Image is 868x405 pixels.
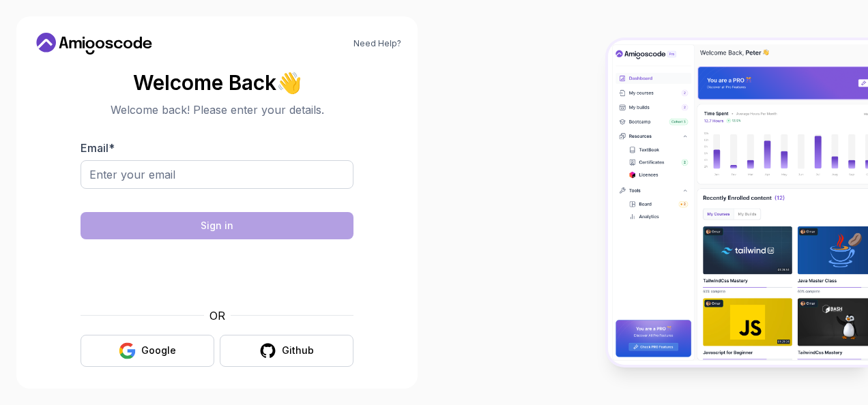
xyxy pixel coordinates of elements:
[282,344,314,357] div: Github
[81,141,115,155] label: Email *
[353,38,401,49] a: Need Help?
[33,33,156,55] a: Home link
[276,70,302,94] span: 👋
[608,40,868,364] img: Amigoscode Dashboard
[201,219,233,232] div: Sign in
[81,102,353,118] p: Welcome back! Please enter your details.
[220,335,353,367] button: Github
[81,335,214,367] button: Google
[209,307,225,324] p: OR
[141,344,176,357] div: Google
[81,72,353,93] h2: Welcome Back
[81,212,353,239] button: Sign in
[114,247,320,299] iframe: Widget containing checkbox for hCaptcha security challenge
[81,160,353,189] input: Enter your email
